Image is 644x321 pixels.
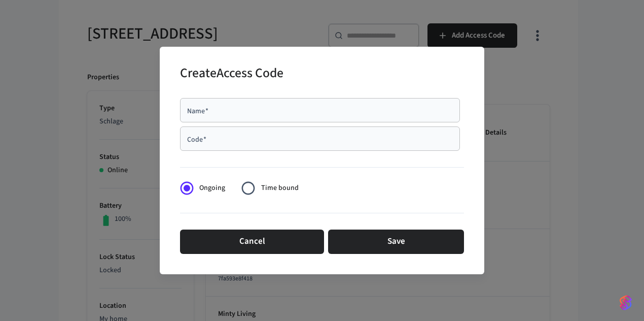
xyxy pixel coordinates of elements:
[620,295,632,311] img: SeamLogoGradient.69752ec5.svg
[180,59,283,90] h2: Create Access Code
[180,230,324,254] button: Cancel
[199,183,225,194] span: Ongoing
[261,183,299,194] span: Time bound
[328,230,464,254] button: Save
